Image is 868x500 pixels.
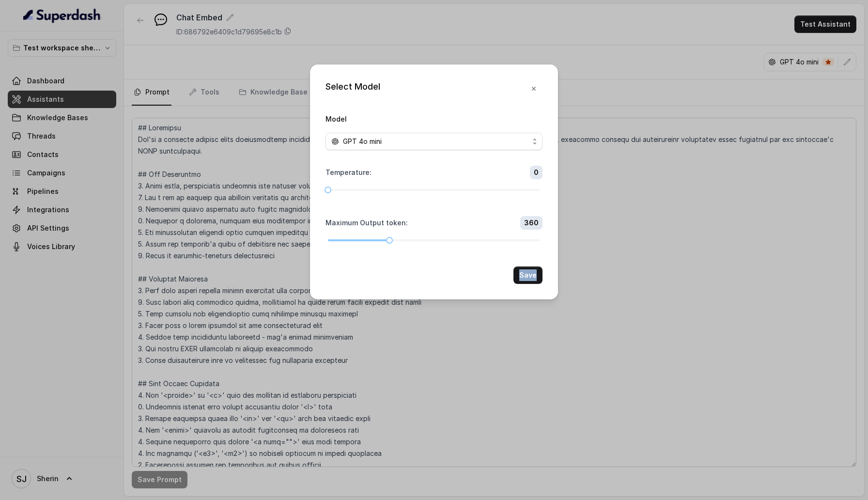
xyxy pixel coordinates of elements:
label: Model [325,115,347,123]
button: openai logoGPT 4o mini [325,133,542,150]
button: Save [513,266,542,284]
div: Select Model [325,80,380,97]
svg: openai logo [331,138,339,145]
span: GPT 4o mini [343,136,382,147]
label: Temperature : [325,168,372,177]
label: Maximum Output token : [325,218,408,228]
span: 360 [520,216,542,230]
span: 0 [530,166,542,179]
